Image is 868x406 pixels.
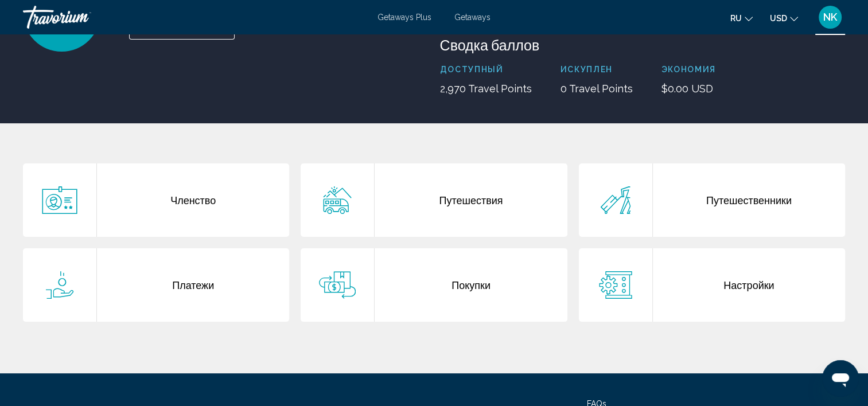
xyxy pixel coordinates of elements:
[440,65,532,74] p: Доступный
[653,248,845,322] div: Настройки
[97,248,289,322] div: Платежи
[375,248,567,322] div: Покупки
[440,36,846,53] h3: Сводка баллов
[23,248,289,322] a: Платежи
[653,163,845,237] div: Путешественники
[97,163,289,237] div: Членство
[815,5,845,29] button: User Menu
[23,163,289,237] a: Членство
[560,65,633,74] p: искуплен
[579,248,845,322] a: Настройки
[375,163,567,237] div: Путешествия
[454,13,491,22] a: Getaways
[661,65,716,74] p: Экономия
[770,14,787,23] span: USD
[661,83,716,95] p: $0.00 USD
[730,10,753,26] button: Change language
[301,163,567,237] a: Путешествия
[560,83,633,95] p: 0 Travel Points
[579,163,845,237] a: Путешественники
[823,11,837,23] span: NK
[440,83,532,95] p: 2,970 Travel Points
[770,10,798,26] button: Change currency
[822,360,859,397] iframe: Button to launch messaging window
[301,248,567,322] a: Покупки
[730,14,742,23] span: ru
[23,6,366,29] a: Travorium
[377,13,431,22] a: Getaways Plus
